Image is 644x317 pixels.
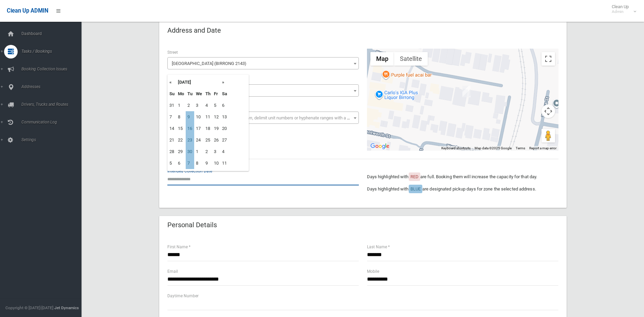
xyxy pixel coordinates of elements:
[541,129,555,143] button: Drag Pegman onto the map to open Street View
[212,134,220,146] td: 26
[370,52,394,66] button: Show street map
[212,146,220,157] td: 3
[367,185,558,193] p: Days highlighted with are designated pickup days for zone the selected address.
[168,157,176,169] td: 5
[176,100,186,111] td: 1
[169,86,357,96] span: 7
[19,120,87,124] span: Communication Log
[19,84,87,89] span: Addresses
[410,186,421,191] span: BLUE
[194,134,204,146] td: 24
[194,123,204,134] td: 17
[194,111,204,123] td: 10
[176,111,186,123] td: 8
[441,146,471,151] button: Keyboard shortcuts
[541,104,555,118] button: Map camera controls
[608,4,636,14] span: Clean Up
[186,100,194,111] td: 2
[168,111,176,123] td: 7
[204,111,212,123] td: 11
[168,146,176,157] td: 28
[186,88,194,100] th: Tu
[194,146,204,157] td: 1
[19,137,87,142] span: Settings
[186,134,194,146] td: 23
[168,134,176,146] td: 21
[169,59,357,68] span: Neutral Avenue (BIRRONG 2143)
[19,31,87,36] span: Dashboard
[168,100,176,111] td: 31
[204,100,212,111] td: 4
[167,84,359,97] span: 7
[204,123,212,134] td: 18
[19,49,87,54] span: Tasks / Bookings
[7,7,48,14] span: Clean Up ADMIN
[204,134,212,146] td: 25
[220,146,229,157] td: 4
[186,123,194,134] td: 16
[369,142,391,151] a: Open this area in Google Maps (opens a new window)
[220,88,229,100] th: Sa
[176,88,186,100] th: Mo
[475,146,512,150] span: Map data ©2025 Google
[220,111,229,123] td: 13
[19,102,87,107] span: Drivers, Trucks and Routes
[54,305,79,310] strong: Jet Dynamics
[212,100,220,111] td: 5
[220,134,229,146] td: 27
[19,67,87,71] span: Booking Collection Issues
[176,146,186,157] td: 29
[186,111,194,123] td: 9
[176,123,186,134] td: 15
[204,88,212,100] th: Th
[394,52,428,66] button: Show satellite imagery
[176,134,186,146] td: 22
[159,218,225,232] header: Personal Details
[186,157,194,169] td: 7
[176,157,186,169] td: 6
[367,173,558,181] p: Days highlighted with are full. Booking them will increase the capacity for that day.
[194,100,204,111] td: 3
[220,157,229,169] td: 11
[410,174,419,179] span: RED
[462,86,471,97] div: 7 Neutral Avenue, BIRRONG NSW 2143
[212,88,220,100] th: Fr
[168,88,176,100] th: Su
[220,77,229,88] th: »
[612,9,629,14] small: Admin
[172,115,362,120] span: Select the unit number from the dropdown, delimit unit numbers or hyphenate ranges with a comma
[220,123,229,134] td: 20
[159,24,229,37] header: Address and Date
[212,157,220,169] td: 10
[176,77,220,88] th: [DATE]
[220,100,229,111] td: 6
[516,146,525,150] a: Terms (opens in new tab)
[168,123,176,134] td: 14
[541,52,555,66] button: Toggle fullscreen view
[168,77,176,88] th: «
[212,123,220,134] td: 19
[186,146,194,157] td: 30
[5,305,53,310] span: Copyright © [DATE]-[DATE]
[194,88,204,100] th: We
[204,157,212,169] td: 9
[529,146,556,150] a: Report a map error
[204,146,212,157] td: 2
[212,111,220,123] td: 12
[194,157,204,169] td: 8
[167,57,359,69] span: Neutral Avenue (BIRRONG 2143)
[369,142,391,151] img: Google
